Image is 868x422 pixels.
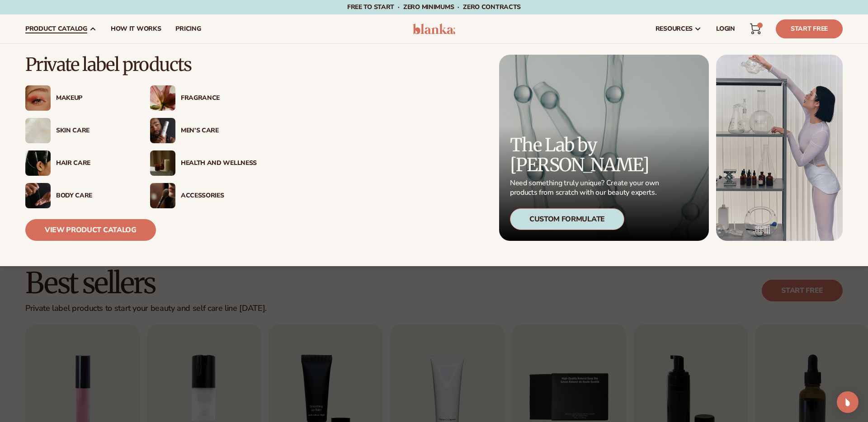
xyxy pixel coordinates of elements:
[837,391,859,413] div: Open Intercom Messenger
[56,94,132,102] div: Makeup
[56,192,132,200] div: Body Care
[25,150,51,176] img: Female hair pulled back with clips.
[499,55,709,241] a: Microscopic product formula. The Lab by [PERSON_NAME] Need something truly unique? Create your ow...
[25,85,132,111] a: Female with glitter eye makeup. Makeup
[510,135,662,175] p: The Lab by [PERSON_NAME]
[175,25,201,33] span: pricing
[150,150,257,176] a: Candles and incense on table. Health And Wellness
[347,3,521,11] span: Free to start · ZERO minimums · ZERO contracts
[150,150,175,176] img: Candles and incense on table.
[656,25,693,33] span: resources
[150,85,175,111] img: Pink blooming flower.
[181,159,257,167] div: Health And Wellness
[111,25,161,33] span: How It Works
[25,25,87,33] span: product catalog
[18,14,104,43] a: product catalog
[759,23,760,28] span: 1
[716,55,843,241] img: Female in lab with equipment.
[25,183,132,208] a: Male hand applying moisturizer. Body Care
[181,94,257,102] div: Fragrance
[648,14,709,43] a: resources
[25,219,156,241] a: View Product Catalog
[25,85,51,111] img: Female with glitter eye makeup.
[150,118,175,143] img: Male holding moisturizer bottle.
[25,118,132,143] a: Cream moisturizer swatch. Skin Care
[510,208,624,230] div: Custom Formulate
[25,150,132,176] a: Female hair pulled back with clips. Hair Care
[150,118,257,143] a: Male holding moisturizer bottle. Men’s Care
[168,14,208,43] a: pricing
[181,127,257,135] div: Men’s Care
[150,183,257,208] a: Female with makeup brush. Accessories
[413,23,456,34] img: logo
[716,25,735,33] span: LOGIN
[181,192,257,200] div: Accessories
[709,14,742,43] a: LOGIN
[56,159,132,167] div: Hair Care
[25,183,51,208] img: Male hand applying moisturizer.
[776,19,843,38] a: Start Free
[150,183,175,208] img: Female with makeup brush.
[104,14,169,43] a: How It Works
[25,55,257,75] p: Private label products
[25,118,51,143] img: Cream moisturizer swatch.
[510,178,662,197] p: Need something truly unique? Create your own products from scratch with our beauty experts.
[56,127,132,135] div: Skin Care
[150,85,257,111] a: Pink blooming flower. Fragrance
